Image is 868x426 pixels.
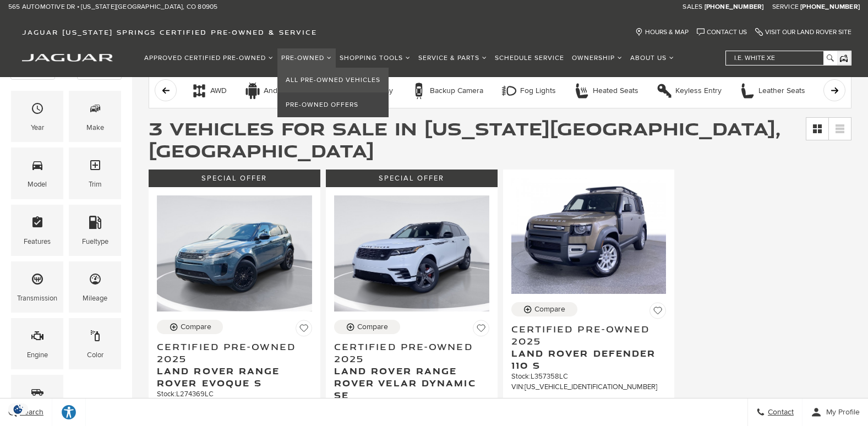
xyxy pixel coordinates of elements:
[326,170,498,187] div: Special Offer
[593,86,638,96] div: Heated Seats
[334,341,489,401] a: Certified Pre-Owned 2025Land Rover Range Rover Velar Dynamic SE
[574,83,590,99] div: Heated Seats
[806,118,828,140] a: Grid View
[89,213,102,236] span: Fueltype
[6,403,31,415] section: Click to Open Cookie Consent Modal
[758,86,805,96] div: Leather Seats
[8,3,217,12] a: 565 Automotive Dr • [US_STATE][GEOGRAPHIC_DATA], CO 80905
[31,122,44,134] div: Year
[31,383,44,406] span: Bodystyle
[181,322,211,332] div: Compare
[277,48,336,68] a: Pre-Owned
[823,79,845,101] button: scroll right
[357,322,388,332] div: Compare
[157,341,304,365] span: Certified Pre-Owned 2025
[6,403,31,415] img: Opt-Out Icon
[334,365,481,401] span: Land Rover Range Rover Velar Dynamic SE
[277,92,389,117] a: Pre-Owned Offers
[11,261,63,313] div: TransmissionTransmission
[650,79,728,102] button: Keyless EntryKeyless Entry
[511,178,667,294] img: 2025 Land Rover Defender 110 S
[635,28,689,36] a: Hours & Map
[405,79,489,102] button: Backup CameraBackup Camera
[157,341,312,389] a: Certified Pre-Owned 2025Land Rover Range Rover Evoque S
[511,302,577,316] button: Compare Vehicle
[705,3,764,12] a: [PHONE_NUMBER]
[803,398,868,426] button: Open user profile menu
[69,148,121,199] div: TrimTrim
[87,349,103,361] div: Color
[89,326,102,349] span: Color
[140,48,678,68] nav: Main Navigation
[89,178,102,190] div: Trim
[755,28,851,36] a: Visit Our Land Rover Site
[675,86,722,96] div: Keyless Entry
[334,320,400,334] button: Compare Vehicle
[22,28,317,36] span: Jaguar [US_STATE] Springs Certified Pre-Owned & Service
[17,292,57,304] div: Transmission
[491,48,568,68] a: Schedule Service
[27,349,48,361] div: Engine
[511,372,667,381] div: Stock : L357358LC
[414,48,491,68] a: Service & Parts
[822,408,860,417] span: My Profile
[733,79,811,102] button: Leather SeatsLeather Seats
[149,170,320,187] div: Special Offer
[765,408,794,417] span: Contact
[11,375,63,426] div: BodystyleBodystyle
[185,79,233,102] button: AWDAWD
[11,91,63,142] div: YearYear
[157,389,312,399] div: Stock : L274369LC
[210,86,227,96] div: AWD
[157,320,223,334] button: Compare Vehicle
[83,292,107,304] div: Mileage
[296,320,312,341] button: Save Vehicle
[511,347,658,372] span: Land Rover Defender 110 S
[334,341,481,365] span: Certified Pre-Owned 2025
[69,318,121,369] div: ColorColor
[411,83,427,99] div: Backup Camera
[89,156,102,178] span: Trim
[86,122,104,134] div: Make
[238,79,315,102] button: Android AutoAndroid Auto
[649,302,666,323] button: Save Vehicle
[511,382,667,392] div: VIN: [US_VEHICLE_IDENTIFICATION_NUMBER]
[772,3,799,11] span: Service
[69,261,121,313] div: MileageMileage
[567,79,645,102] button: Heated SeatsHeated Seats
[31,213,44,236] span: Features
[155,79,177,101] button: scroll left
[11,148,63,199] div: ModelModel
[28,178,47,190] div: Model
[244,83,261,99] div: Android Auto
[11,318,63,369] div: EngineEngine
[52,404,85,420] div: Explore your accessibility options
[800,3,860,12] a: [PHONE_NUMBER]
[89,99,102,122] span: Make
[495,79,562,102] button: Fog LightsFog Lights
[511,323,658,347] span: Certified Pre-Owned 2025
[430,86,483,96] div: Backup Camera
[511,323,667,372] a: Certified Pre-Owned 2025Land Rover Defender 110 S
[69,205,121,256] div: FueltypeFueltype
[22,54,113,62] img: Jaguar
[626,48,678,68] a: About Us
[31,99,44,122] span: Year
[82,236,108,248] div: Fueltype
[534,304,565,314] div: Compare
[191,83,208,99] div: AWD
[739,83,756,99] div: Leather Seats
[264,86,309,96] div: Android Auto
[89,270,102,292] span: Mileage
[501,83,517,99] div: Fog Lights
[31,326,44,349] span: Engine
[31,270,44,292] span: Transmission
[17,28,323,36] a: Jaguar [US_STATE] Springs Certified Pre-Owned & Service
[31,156,44,178] span: Model
[697,28,747,36] a: Contact Us
[22,52,113,62] a: jaguar
[11,205,63,256] div: FeaturesFeatures
[157,195,312,312] img: 2025 Land Rover Range Rover Evoque S
[683,3,702,11] span: Sales
[52,398,86,426] a: Explore your accessibility options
